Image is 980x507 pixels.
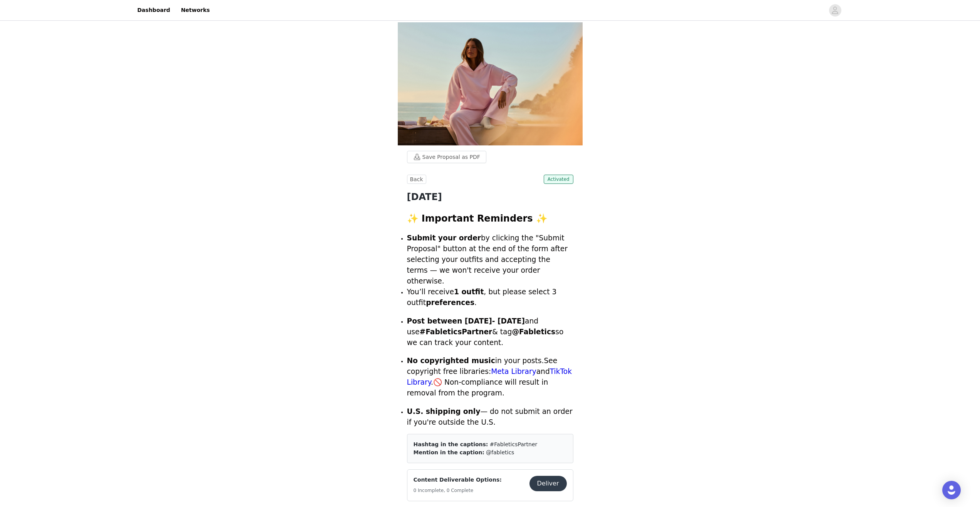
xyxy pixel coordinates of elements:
[407,234,568,285] span: by clicking the "Submit Proposal" button at the end of the form after selecting your outfits and ...
[490,441,538,447] span: #FableticsPartner
[414,487,502,494] h5: 0 Incomplete, 0 Complete
[454,288,484,296] strong: 1 outfit
[512,328,555,336] strong: @Fabletics
[414,476,502,484] h4: Content Deliverable Options:
[407,175,426,184] button: Back
[414,441,488,447] span: Hashtag in the captions:
[491,367,536,375] a: Meta Library
[407,151,486,163] button: Save Proposal as PDF
[407,357,495,365] strong: No copyrighted music
[407,469,573,501] div: Content Deliverable Options:
[398,22,583,145] img: campaign image
[942,481,961,499] div: Open Intercom Messenger
[407,378,548,397] span: 🚫 Non-compliance will result in removal from the program.
[426,299,474,307] strong: preferences
[831,4,839,17] div: avatar
[407,357,544,365] span: in your posts.
[407,190,573,204] h1: [DATE]
[407,213,548,224] strong: ✨ Important Reminders ✨
[176,2,214,19] a: Networks
[133,2,175,19] a: Dashboard
[407,288,557,307] span: You’ll receive , but please select 3 outfit .
[529,476,567,491] button: Deliver
[407,317,564,347] span: and use & tag so we can track your content.
[407,317,525,325] strong: Post between [DATE]- [DATE]
[407,407,573,426] span: — do not submit an order if you're outside the U.S.
[544,175,573,184] span: Activated
[420,328,493,336] strong: #FableticsPartner
[407,407,481,415] strong: U.S. shipping only
[414,449,484,455] span: Mention in the caption:
[407,234,481,242] strong: Submit your order
[486,449,514,455] span: @fabletics
[407,357,572,386] span: See copyright free libraries: and .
